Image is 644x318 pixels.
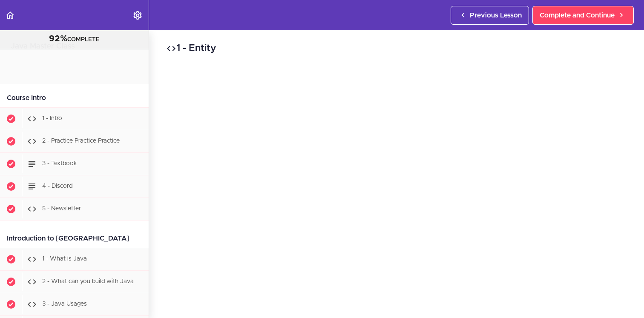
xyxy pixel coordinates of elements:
[166,41,627,56] h2: 1 - Entity
[540,10,615,20] span: Complete and Continue
[42,206,81,212] span: 5 - Newsletter
[42,301,87,307] span: 3 - Java Usages
[42,256,87,262] span: 1 - What is Java
[532,6,634,25] a: Complete and Continue
[5,10,15,20] svg: Back to course curriculum
[42,138,120,144] span: 2 - Practice Practice Practice
[42,183,72,189] span: 4 - Discord
[132,10,143,20] svg: Settings Menu
[49,34,67,43] span: 92%
[451,6,529,25] a: Previous Lesson
[42,160,77,166] span: 3 - Textbook
[42,115,62,121] span: 1 - Intro
[470,10,522,20] span: Previous Lesson
[42,278,134,284] span: 2 - What can you build with Java
[11,34,138,45] div: COMPLETE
